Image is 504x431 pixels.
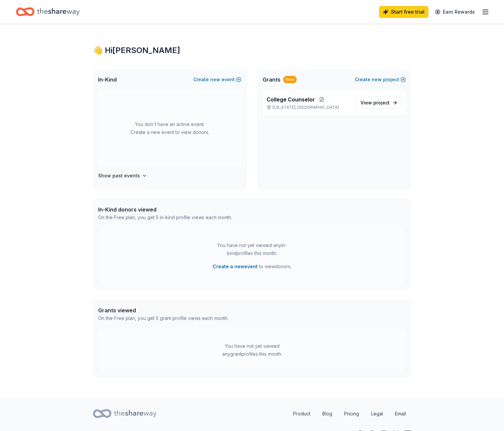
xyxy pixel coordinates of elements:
[213,263,291,271] span: to view donors .
[193,76,241,84] button: Createnewevent
[263,76,281,84] span: Grants
[379,6,428,18] a: Start free trial
[98,76,117,84] span: In-Kind
[372,76,382,84] span: new
[267,105,351,110] p: [US_STATE], [GEOGRAPHIC_DATA]
[98,314,228,322] div: On the Free plan, you get 5 grant profile views each month.
[213,263,258,271] button: Create a newevent
[355,76,406,84] button: Createnewproject
[267,95,315,103] span: College Counselor
[98,172,140,180] h4: Show past events
[373,100,390,105] span: project
[317,407,338,420] a: Blog
[98,90,241,166] div: You don't have an active event. Create a new event to view donors.
[98,306,228,314] div: Grants viewed
[431,6,479,18] a: Earn Rewards
[210,76,220,84] span: new
[366,407,388,420] a: Legal
[356,97,402,109] a: View project
[98,206,232,214] div: In-Kind donors viewed
[288,407,316,420] a: Product
[339,407,364,420] a: Pricing
[288,407,411,420] nav: quick links
[98,214,232,221] div: On the Free plan, you get 5 in-kind profile views each month.
[360,99,390,107] span: View
[211,342,293,358] div: You have not yet viewed any grant profiles this month.
[98,172,147,180] button: Show past events
[390,407,411,420] a: Email
[211,241,293,257] div: You have not yet viewed any in-kind profiles this month.
[16,4,80,20] a: Home
[283,76,297,83] div: New
[93,45,411,56] div: 👋 Hi [PERSON_NAME]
